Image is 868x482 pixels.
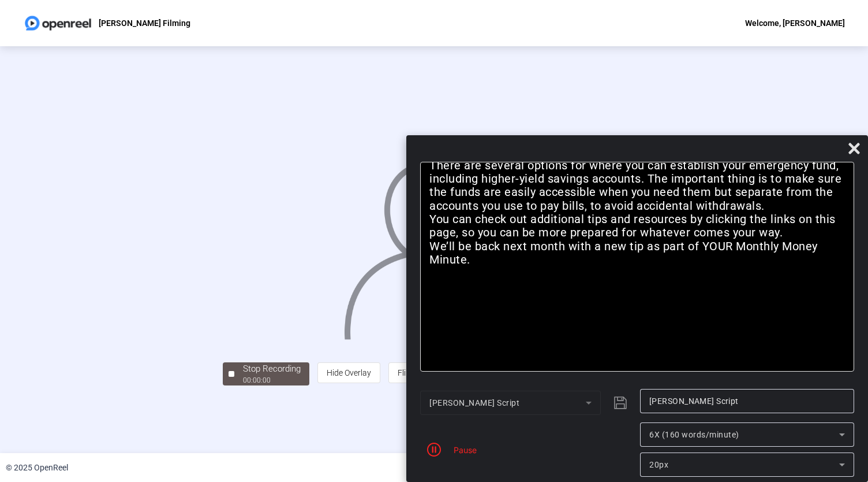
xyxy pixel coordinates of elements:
[23,12,93,35] img: OpenReel logo
[649,460,668,469] span: 20px
[6,462,68,474] div: © 2025 OpenReel
[243,362,301,376] div: Stop Recording
[649,394,845,408] input: Title
[398,368,440,377] span: Flip Camera
[243,375,301,385] div: 00:00:00
[649,430,739,439] span: 6X (160 words/minute)
[448,444,477,456] div: Pause
[343,149,526,339] img: overlay
[99,16,190,30] p: [PERSON_NAME] Filming
[429,240,845,267] p: We’ll be back next month with a new tip as part of YOUR Monthly Money Minute.
[327,368,371,377] span: Hide Overlay
[745,16,845,30] div: Welcome, [PERSON_NAME]
[429,159,845,213] p: There are several options for where you can establish your emergency fund, including higher-yield...
[429,213,845,240] p: You can check out additional tips and resources by clicking the links on this page, so you can be...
